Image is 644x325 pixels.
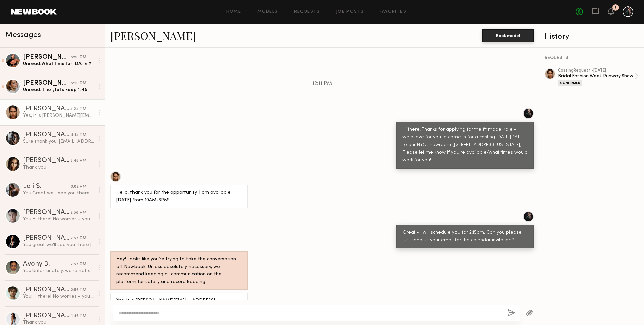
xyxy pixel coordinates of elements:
[23,157,71,164] div: [PERSON_NAME]
[23,293,95,300] div: You: Hi there! No worries - you can send us a video of your walk to [EMAIL_ADDRESS][DOMAIN_NAME] ...
[23,106,70,112] div: [PERSON_NAME]
[257,10,278,14] a: Models
[70,106,86,112] div: 4:24 PM
[558,73,635,79] div: Bridal Fashion Week Runway Show
[23,112,95,119] div: Yes, it is [PERSON_NAME][EMAIL_ADDRESS][DOMAIN_NAME], thank you.
[23,190,95,196] div: You: Great we'll see you there [DATE]!
[226,10,241,14] a: Home
[71,313,86,319] div: 1:46 PM
[545,56,639,60] div: REQUESTS
[70,261,86,268] div: 2:57 PM
[558,68,635,73] div: casting Request • [DATE]
[23,87,95,93] div: Unread: If not, let’s keep 1:45
[71,287,86,293] div: 2:56 PM
[71,80,86,87] div: 5:20 PM
[482,29,534,42] button: Book model
[23,61,95,67] div: Unread: What time for [DATE]?
[71,54,86,61] div: 5:50 PM
[5,31,41,39] span: Messages
[23,183,71,190] div: Lati S.
[71,158,86,164] div: 3:46 PM
[558,80,582,86] div: Confirmed
[402,229,528,244] div: Great - I will schedule you for 2:15pm. Can you please just send us your email for the calendar i...
[70,235,86,242] div: 2:57 PM
[23,132,71,138] div: [PERSON_NAME]
[23,216,95,222] div: You: Hi there! No worries - you can send us a video of your walk to [EMAIL_ADDRESS][DOMAIN_NAME] ...
[110,28,196,43] a: [PERSON_NAME]
[23,242,95,248] div: You: great we'll see you there [DATE]!
[23,313,71,319] div: [PERSON_NAME]
[482,32,534,38] a: Book model
[116,297,241,313] div: Yes, it is [PERSON_NAME][EMAIL_ADDRESS][DOMAIN_NAME], thank you.
[294,10,320,14] a: Requests
[23,268,95,274] div: You: Unfortunately, we're not casting [DATE] but you can send us a video of your walk to [EMAIL_A...
[336,10,364,14] a: Job Posts
[23,235,70,242] div: [PERSON_NAME]
[23,261,70,268] div: Avony B.
[312,81,332,87] span: 12:11 PM
[71,184,86,190] div: 3:02 PM
[70,210,86,216] div: 2:58 PM
[116,189,241,204] div: Hello, thank you for the opportunity. I am available [DATE] from 10AM-3PM!
[23,138,95,145] div: Sure thank you! [EMAIL_ADDRESS][DOMAIN_NAME]
[23,209,70,216] div: [PERSON_NAME]
[614,6,617,10] div: 7
[545,33,639,41] div: History
[23,54,71,61] div: [PERSON_NAME]
[380,10,406,14] a: Favorites
[71,132,86,138] div: 4:14 PM
[23,287,71,293] div: [PERSON_NAME]
[402,126,528,165] div: Hi there! Thanks for applying for the fit model role - we'd love for you to come in for a casting...
[558,68,639,86] a: castingRequest •[DATE]Bridal Fashion Week Runway ShowConfirmed
[23,164,95,171] div: Thank you
[116,256,241,286] div: Hey! Looks like you’re trying to take the conversation off Newbook. Unless absolutely necessary, ...
[23,80,71,87] div: [PERSON_NAME]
